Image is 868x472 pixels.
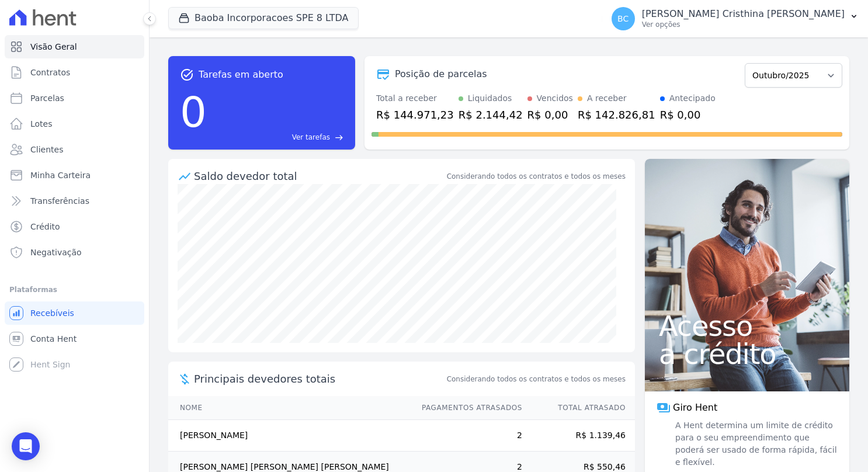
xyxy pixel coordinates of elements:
[199,68,283,82] span: Tarefas em aberto
[673,419,838,468] span: A Hent determina um limite de crédito para o seu empreendimento que poderá ser usado de forma ráp...
[660,107,716,123] div: R$ 0,00
[30,195,89,207] span: Transferências
[411,396,523,420] th: Pagamentos Atrasados
[5,164,144,187] a: Minha Carteira
[659,340,835,368] span: a crédito
[168,7,359,29] button: Baoba Incorporacoes SPE 8 LTDA
[292,132,330,143] span: Ver tarefas
[395,67,487,81] div: Posição de parcelas
[642,8,845,20] p: [PERSON_NAME] Cristhina [PERSON_NAME]
[5,241,144,264] a: Negativação
[5,215,144,238] a: Crédito
[411,420,523,452] td: 2
[12,432,40,460] div: Open Intercom Messenger
[5,301,144,325] a: Recebíveis
[376,92,454,105] div: Total a receber
[447,171,626,182] div: Considerando todos os contratos e todos os meses
[30,118,53,130] span: Lotes
[30,41,77,53] span: Visão Geral
[642,20,845,29] p: Ver opções
[30,144,63,155] span: Clientes
[211,132,343,143] a: Ver tarefas east
[659,312,835,340] span: Acesso
[5,112,144,136] a: Lotes
[602,2,868,35] button: BC [PERSON_NAME] Cristhina [PERSON_NAME] Ver opções
[30,333,77,345] span: Conta Hent
[468,92,512,105] div: Liquidados
[617,15,629,23] span: BC
[194,371,445,387] span: Principais devedores totais
[5,138,144,161] a: Clientes
[5,35,144,58] a: Visão Geral
[523,396,635,420] th: Total Atrasado
[180,82,207,143] div: 0
[168,396,411,420] th: Nome
[5,86,144,110] a: Parcelas
[376,107,454,123] div: R$ 144.971,23
[180,68,194,82] span: task_alt
[30,307,74,319] span: Recebíveis
[578,107,655,123] div: R$ 142.826,81
[447,374,626,384] span: Considerando todos os contratos e todos os meses
[168,420,411,452] td: [PERSON_NAME]
[523,420,635,452] td: R$ 1.139,46
[30,169,91,181] span: Minha Carteira
[587,92,627,105] div: A receber
[9,283,140,297] div: Plataformas
[5,327,144,350] a: Conta Hent
[673,401,717,415] span: Giro Hent
[335,133,343,142] span: east
[30,247,82,258] span: Negativação
[537,92,573,105] div: Vencidos
[527,107,573,123] div: R$ 0,00
[5,61,144,84] a: Contratos
[30,92,64,104] span: Parcelas
[30,67,70,78] span: Contratos
[459,107,523,123] div: R$ 2.144,42
[30,221,60,232] span: Crédito
[5,189,144,213] a: Transferências
[669,92,716,105] div: Antecipado
[194,168,445,184] div: Saldo devedor total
